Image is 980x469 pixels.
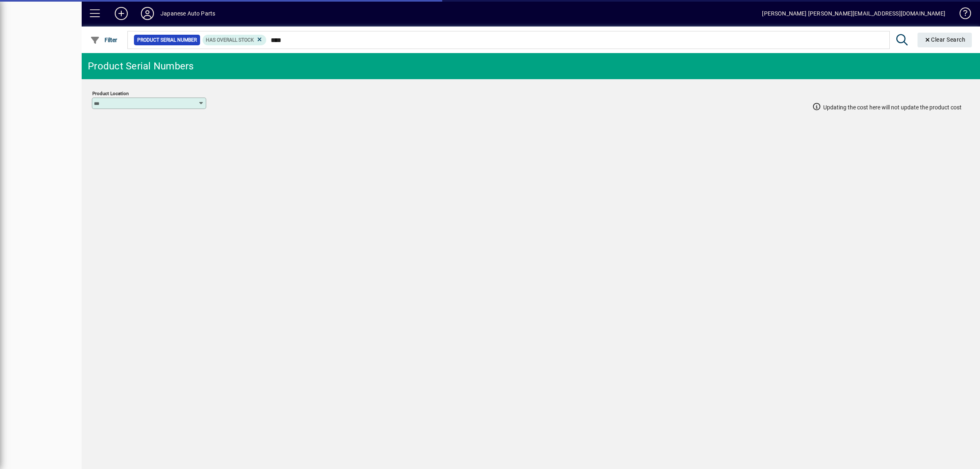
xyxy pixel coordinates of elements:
[762,7,945,20] div: [PERSON_NAME] [PERSON_NAME][EMAIL_ADDRESS][DOMAIN_NAME]
[92,91,129,96] mat-label: Product Location
[924,36,966,43] span: Clear Search
[160,7,215,20] div: Japanese Auto Parts
[88,33,120,47] button: Filter
[108,6,134,21] button: Add
[137,36,197,44] span: Product Serial Number
[918,33,972,47] button: Clear
[203,35,267,45] mat-chip: Has Overall Stock
[953,2,970,28] a: Knowledge Base
[823,103,962,112] span: Updating the cost here will not update the product cost
[206,37,254,43] span: Has Overall Stock
[90,37,118,43] span: Filter
[134,6,160,21] button: Profile
[88,60,194,73] div: Product Serial Numbers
